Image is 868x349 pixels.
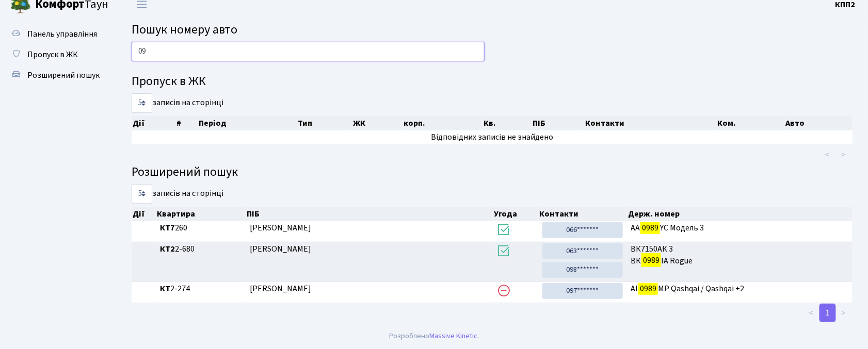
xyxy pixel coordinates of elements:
[5,44,108,65] a: Пропуск в ЖК
[132,130,853,144] td: Відповідних записів не знайдено
[132,184,152,204] select: записів на сторінці
[132,74,853,89] h4: Пропуск в ЖК
[27,70,100,81] span: Розширений пошук
[160,222,242,234] span: 260
[132,21,237,39] span: Пошук номеру авто
[352,116,402,130] th: ЖК
[160,243,175,255] b: КТ2
[716,116,784,130] th: Ком.
[27,28,97,40] span: Панель управління
[403,116,483,130] th: корп.
[132,93,223,113] label: записів на сторінці
[132,42,485,61] input: Пошук
[132,116,175,130] th: Дії
[160,283,170,294] b: КТ
[483,116,532,130] th: Кв.
[389,330,479,342] div: Розроблено .
[160,243,242,255] span: 2-680
[250,222,311,234] span: [PERSON_NAME]
[641,253,661,268] mark: 0989
[246,207,493,221] th: ПІБ
[429,330,477,341] a: Massive Kinetic
[198,116,296,130] th: Період
[297,116,352,130] th: Тип
[584,116,717,130] th: Контакти
[819,304,836,322] a: 1
[627,207,853,221] th: Держ. номер
[532,116,584,130] th: ПІБ
[175,116,198,130] th: #
[160,283,242,295] span: 2-274
[539,207,628,221] th: Контакти
[785,116,853,130] th: Авто
[250,283,311,294] span: [PERSON_NAME]
[250,243,311,255] span: [PERSON_NAME]
[156,207,246,221] th: Квартира
[5,65,108,86] a: Розширений пошук
[5,24,108,44] a: Панель управління
[640,221,660,235] mark: 0989
[638,281,658,296] mark: 0989
[27,49,78,60] span: Пропуск в ЖК
[631,283,848,295] span: AI MP Qashqai / Qashqai +2
[132,184,223,204] label: записів на сторінці
[631,222,848,234] span: AA YC Модель 3
[631,243,848,267] span: ВК7150АК 3 ВК ІА Rogue
[132,207,156,221] th: Дії
[160,222,175,234] b: КТ7
[493,207,539,221] th: Угода
[132,93,152,113] select: записів на сторінці
[132,165,853,180] h4: Розширений пошук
